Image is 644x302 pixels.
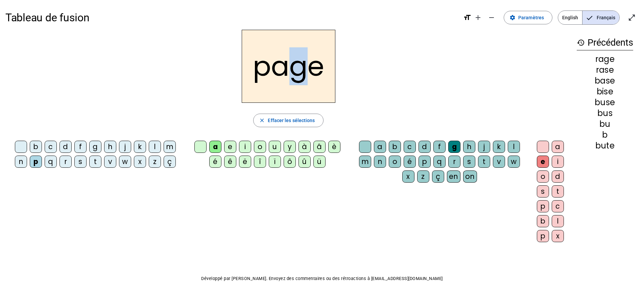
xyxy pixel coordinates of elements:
[242,30,335,103] h2: page
[45,156,57,168] div: q
[463,170,477,183] div: on
[577,66,633,74] div: rase
[419,156,431,168] div: p
[448,141,460,153] div: g
[89,141,101,153] div: g
[577,131,633,139] div: b
[404,141,416,153] div: c
[313,156,326,168] div: ü
[89,156,101,168] div: t
[239,156,251,168] div: ë
[268,116,315,124] span: Effacer les sélections
[209,156,221,168] div: é
[269,156,281,168] div: ï
[485,11,498,24] button: Diminuer la taille de la police
[508,141,520,153] div: l
[628,14,636,22] mat-icon: open_in_full
[552,156,564,168] div: i
[389,156,401,168] div: o
[448,156,460,168] div: r
[463,14,471,22] mat-icon: format_size
[299,141,311,153] div: à
[433,156,446,168] div: q
[577,120,633,128] div: bu
[328,141,340,153] div: è
[209,141,221,153] div: a
[299,156,311,168] div: û
[59,156,72,168] div: r
[253,114,323,127] button: Effacer les sélections
[389,141,401,153] div: b
[493,156,505,168] div: v
[577,109,633,117] div: bus
[5,275,639,283] p: Développé par [PERSON_NAME]. Envoyez des commentaires ou des rétroactions à [EMAIL_ADDRESS][DOMAI...
[45,141,57,153] div: c
[432,170,444,183] div: ç
[558,10,620,25] mat-button-toggle-group: Language selection
[577,77,633,85] div: base
[474,14,482,22] mat-icon: add
[577,35,633,50] h3: Précédents
[552,170,564,183] div: d
[537,215,549,227] div: b
[552,200,564,212] div: c
[537,170,549,183] div: o
[577,88,633,96] div: bise
[577,39,585,47] mat-icon: history
[487,14,496,22] mat-icon: remove
[577,55,633,63] div: rage
[224,156,236,168] div: ê
[224,141,236,153] div: e
[478,156,490,168] div: t
[119,156,131,168] div: w
[59,141,72,153] div: d
[582,11,619,24] span: Français
[374,156,386,168] div: n
[254,141,266,153] div: o
[134,141,146,153] div: k
[269,141,281,153] div: u
[104,156,116,168] div: v
[537,200,549,212] div: p
[74,156,87,168] div: s
[74,141,87,153] div: f
[504,11,552,24] button: Paramètres
[537,156,549,168] div: e
[30,156,42,168] div: p
[471,11,485,24] button: Augmenter la taille de la police
[537,185,549,198] div: s
[417,170,429,183] div: z
[577,142,633,150] div: bute
[15,156,27,168] div: n
[359,156,371,168] div: m
[284,156,296,168] div: ô
[254,156,266,168] div: î
[402,170,414,183] div: x
[149,141,161,153] div: l
[164,156,176,168] div: ç
[518,14,544,22] span: Paramètres
[478,141,490,153] div: j
[447,170,460,183] div: en
[134,156,146,168] div: x
[509,15,516,21] mat-icon: settings
[119,141,131,153] div: j
[552,215,564,227] div: l
[419,141,431,153] div: d
[259,117,265,123] mat-icon: close
[552,185,564,198] div: t
[433,141,446,153] div: f
[508,156,520,168] div: w
[552,141,564,153] div: a
[577,98,633,107] div: buse
[313,141,326,153] div: â
[463,156,475,168] div: s
[149,156,161,168] div: z
[625,11,639,24] button: Entrer en plein écran
[284,141,296,153] div: y
[164,141,176,153] div: m
[463,141,475,153] div: h
[404,156,416,168] div: é
[104,141,116,153] div: h
[558,11,582,24] span: English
